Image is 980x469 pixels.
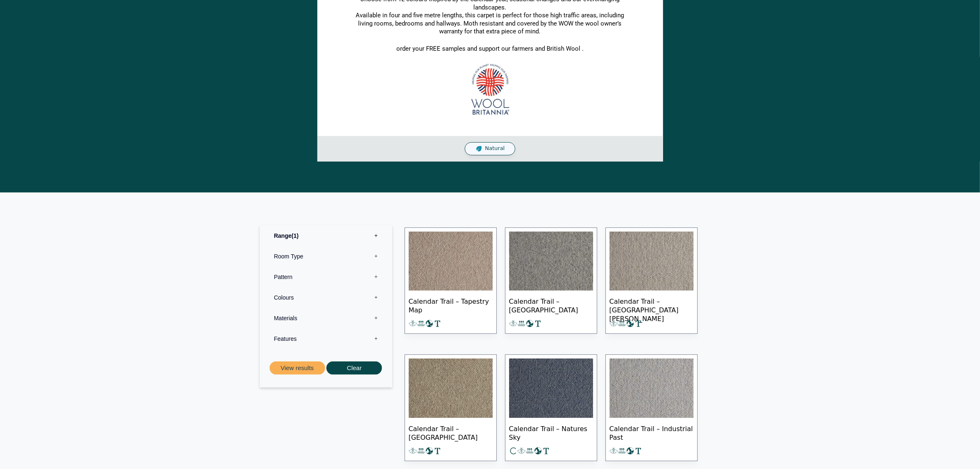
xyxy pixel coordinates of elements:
[605,354,698,461] a: Calendar Trail – Industrial Past
[505,227,597,334] a: Calendar Trail – [GEOGRAPHIC_DATA]
[405,354,497,461] a: Calendar Trail – [GEOGRAPHIC_DATA]
[266,287,386,308] label: Colours
[270,361,325,375] button: View results
[605,227,698,334] a: Calendar Trail – [GEOGRAPHIC_DATA][PERSON_NAME]
[610,418,694,447] span: Calendar Trail – Industrial Past
[409,418,493,447] span: Calendar Trail – [GEOGRAPHIC_DATA]
[409,291,493,319] span: Calendar Trail – Tapestry Map
[266,308,386,328] label: Materials
[266,246,386,267] label: Room Type
[405,227,497,334] a: Calendar Trail – Tapestry Map
[266,225,386,246] label: Range
[348,45,632,53] p: order your FREE samples and support our farmers and British Wool .
[610,291,694,319] span: Calendar Trail – [GEOGRAPHIC_DATA][PERSON_NAME]
[326,361,382,375] button: Clear
[509,291,593,319] span: Calendar Trail – [GEOGRAPHIC_DATA]
[505,354,597,461] a: Calendar Trail – Natures Sky
[291,232,298,239] span: 1
[485,145,505,152] span: Natural
[266,267,386,287] label: Pattern
[266,328,386,349] label: Features
[509,418,593,447] span: Calendar Trail – Natures Sky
